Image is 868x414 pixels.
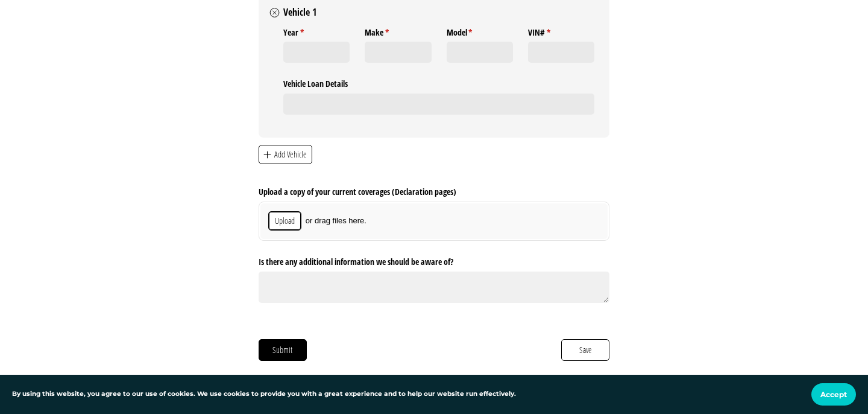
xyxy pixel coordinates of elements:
[259,182,610,198] label: Upload a copy of your current coverages (Declaration pages)
[306,215,366,226] span: or drag files here.
[811,383,856,406] button: Accept
[283,5,316,19] h3: Vehicle 1
[365,22,431,38] label: Make
[259,339,307,361] button: Submit
[259,252,610,268] label: Is there any additional information we should be aware of?
[272,343,293,357] span: Submit
[259,145,313,164] button: Add Vehicle
[274,214,295,228] span: Upload
[283,74,594,90] label: Vehicle Loan Details
[820,390,847,399] span: Accept
[274,148,307,161] span: Add Vehicle
[283,22,350,38] label: Year
[268,6,281,19] button: Remove Vehicle 1
[447,22,513,38] label: Model
[561,339,609,361] button: Save
[268,211,301,231] button: Upload
[528,22,594,38] label: VIN#
[579,343,593,357] span: Save
[12,389,516,400] p: By using this website, you agree to our use of cookies. We use cookies to provide you with a grea...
